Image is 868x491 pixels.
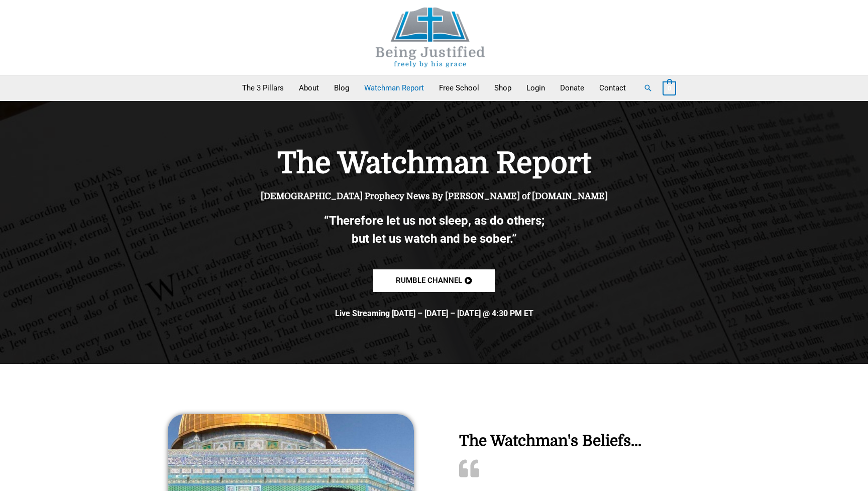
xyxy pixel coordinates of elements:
a: Shop [487,75,519,101]
a: Blog [327,75,357,101]
h2: The Watchman's Beliefs... [459,433,720,448]
span: Rumble channel [396,277,462,284]
a: Watchman Report [357,75,431,101]
a: Donate [553,75,592,101]
a: Free School [431,75,487,101]
a: Login [519,75,553,101]
b: but let us watch and be sober.” [352,232,517,246]
b: “Therefore let us not sleep, as do others; [324,214,545,228]
a: About [291,75,327,101]
img: Being Justified [355,8,506,67]
a: Rumble channel [373,269,495,292]
a: Contact [592,75,633,101]
h4: [DEMOGRAPHIC_DATA] Prophecy News By [PERSON_NAME] of [DOMAIN_NAME] [223,191,645,202]
a: View Shopping Cart, empty [663,83,676,92]
b: Live Streaming [DATE] – [DATE] – [DATE] @ 4:30 PM ET [335,309,533,318]
a: Search button [643,83,653,92]
a: The 3 Pillars [235,75,291,101]
nav: Primary Site Navigation [235,75,633,101]
h1: The Watchman Report [223,146,645,181]
span: 0 [668,84,671,92]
